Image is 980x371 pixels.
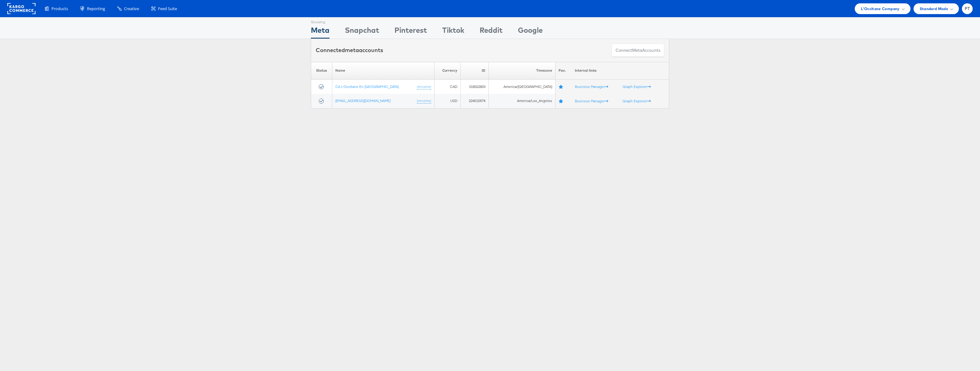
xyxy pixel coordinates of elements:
td: 318022803 [461,79,488,94]
div: Showing [311,17,330,25]
a: Graph Explorer [623,98,651,103]
span: meta [632,47,642,53]
th: ID [461,62,488,79]
td: USD [435,94,461,108]
div: Google [518,25,543,39]
span: Feed Suite [158,6,177,12]
div: Pinterest [394,25,427,39]
a: Graph Explorer [623,84,651,89]
div: Tiktok [442,25,464,39]
th: Timezone [488,62,556,79]
div: Snapchat [345,25,379,39]
div: Reddit [480,25,503,39]
th: Status [311,62,332,79]
td: America/Los_Angeles [488,94,556,108]
div: Meta [311,25,330,39]
span: Creative [124,6,139,12]
a: (rename) [417,98,431,104]
span: PT [965,7,970,11]
a: [EMAIL_ADDRESS][DOMAIN_NAME] [335,98,390,103]
th: Currency [435,62,461,79]
span: Reporting [87,6,105,12]
span: Standard Mode [920,6,948,12]
span: Products [51,6,68,12]
a: CA L'Occitane En [GEOGRAPHIC_DATA] [335,84,399,89]
td: 224010574 [461,94,488,108]
a: Business Manager [575,84,608,89]
span: meta [345,47,359,54]
td: CAD [435,79,461,94]
a: (rename) [417,84,431,89]
div: Connected accounts [316,46,383,54]
th: Name [332,62,435,79]
a: Business Manager [575,98,608,103]
button: ConnectmetaAccounts [612,44,664,57]
td: America/[GEOGRAPHIC_DATA] [488,79,556,94]
span: L'Occitane Company [861,6,899,12]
